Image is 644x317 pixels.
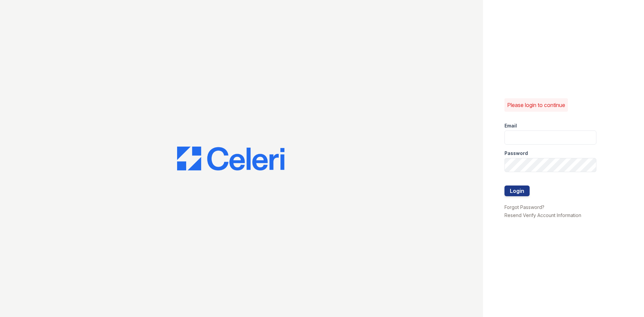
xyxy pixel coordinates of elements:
a: Resend Verify Account Information [504,212,581,218]
p: Please login to continue [507,101,565,109]
label: Password [504,150,528,157]
a: Forgot Password? [504,204,544,210]
img: CE_Logo_Blue-a8612792a0a2168367f1c8372b55b34899dd931a85d93a1a3d3e32e68fde9ad4.png [177,147,284,171]
button: Login [504,186,530,196]
label: Email [504,122,517,129]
